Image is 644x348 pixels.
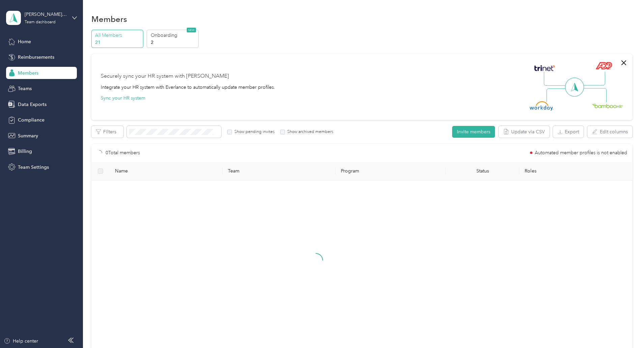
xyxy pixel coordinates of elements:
span: Automated member profiles is not enabled [535,151,627,155]
button: Edit columns [587,126,633,138]
img: Trinet [533,63,556,73]
p: 2 [151,39,197,46]
th: Roles [519,162,632,181]
span: Summary [18,132,38,139]
th: Team [223,162,335,181]
h1: Members [91,16,127,23]
img: Workday [530,101,553,111]
button: Help center [4,338,38,345]
th: Name [110,162,223,181]
span: Data Exports [18,101,47,108]
p: Onboarding [151,32,197,39]
button: Invite members [452,126,495,138]
span: Billing [18,148,32,155]
div: [PERSON_NAME] Commercial Flooring [25,11,67,18]
img: Line Right Down [583,88,607,103]
span: Teams [18,85,32,92]
span: Team Settings [18,164,49,171]
p: 21 [95,39,141,46]
button: Filters [91,126,123,138]
div: Team dashboard [25,20,56,24]
span: Home [18,38,31,45]
th: Program [335,162,446,181]
p: 0 Total members [106,149,140,157]
button: Update via CSV [499,126,550,138]
span: Members [18,70,38,77]
span: Name [115,168,217,174]
button: Export [553,126,584,138]
button: Sync your HR system [101,95,145,102]
div: Integrate your HR system with Everlance to automatically update member profiles. [101,84,275,91]
img: ADP [595,62,612,70]
p: All Members [95,32,141,39]
img: Line Left Up [544,72,567,86]
img: BambooHR [592,103,623,108]
img: Line Right Up [582,72,605,86]
span: Reimbursements [18,54,54,61]
img: Line Left Down [546,88,570,102]
span: Compliance [18,116,45,124]
th: Status [446,162,519,181]
span: NEW [187,28,196,32]
div: Securely sync your HR system with [PERSON_NAME] [101,72,229,80]
iframe: Everlance-gr Chat Button Frame [606,310,644,348]
label: Show archived members [285,129,333,135]
label: Show pending invites [232,129,274,135]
